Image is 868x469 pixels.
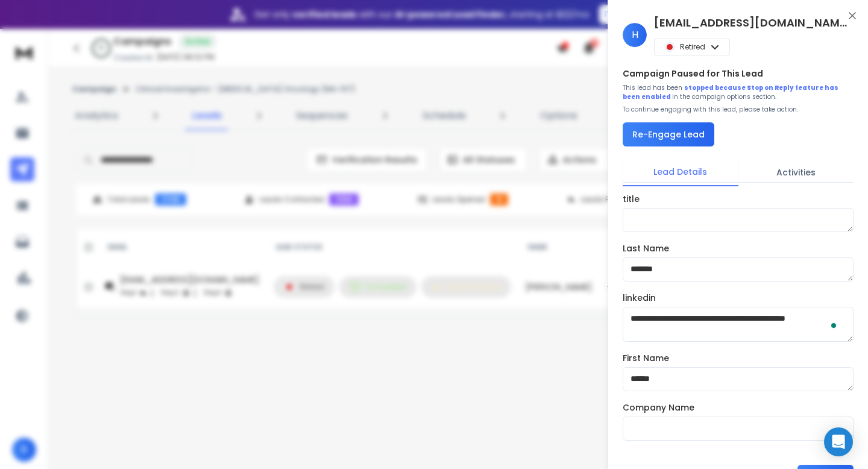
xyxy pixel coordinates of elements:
textarea: To enrich screen reader interactions, please activate Accessibility in Grammarly extension settings [623,307,854,342]
span: H [623,23,647,47]
label: First Name [623,354,669,362]
span: stopped because Stop on Reply feature has been enabled [623,83,838,101]
button: Lead Details [623,159,738,186]
div: This lead has been in the campaign options section. [623,83,854,101]
div: Open Intercom Messenger [824,427,853,456]
h1: [EMAIL_ADDRESS][DOMAIN_NAME] [654,14,847,31]
h3: Campaign Paused for This Lead [623,68,763,80]
label: title [623,195,640,203]
label: Last Name [623,244,669,253]
button: Re-Engage Lead [623,122,714,146]
p: To continue engaging with this lead, please take action. [623,105,798,114]
label: linkedin [623,294,656,302]
button: Activities [738,159,854,186]
p: Retired [680,42,705,52]
label: Company Name [623,403,694,412]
